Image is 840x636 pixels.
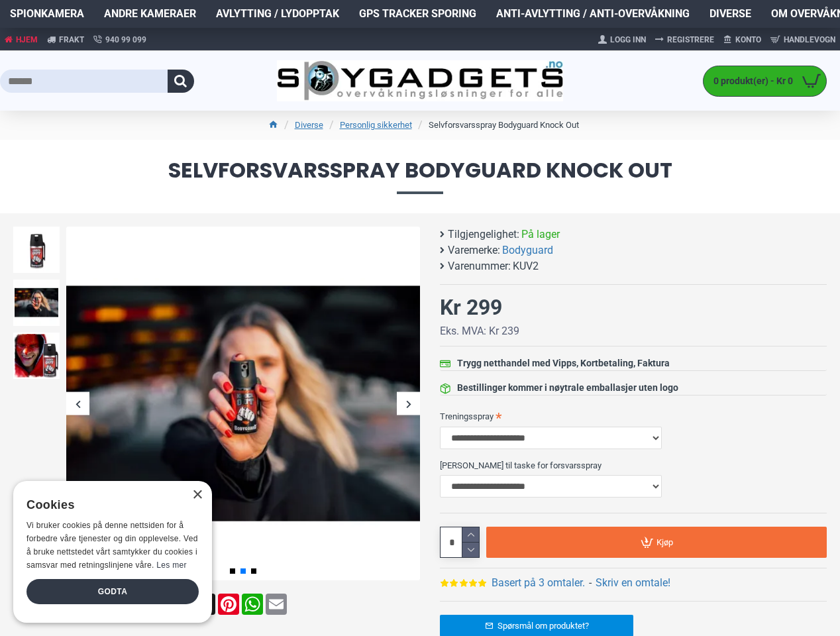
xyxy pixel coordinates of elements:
span: KUV2 [513,258,539,274]
img: Forsvarsspray - Lovlig Pepperspray - SpyGadgets.no [66,227,420,580]
span: Kjøp [656,538,673,547]
b: Tilgjengelighet: [448,227,519,242]
div: Previous slide [66,392,89,415]
img: Forsvarsspray - Lovlig Pepperspray - SpyGadgets.no [13,333,60,379]
span: Konto [735,34,761,46]
a: Frakt [42,28,89,51]
span: Andre kameraer [104,6,196,22]
div: Cookies [26,491,190,519]
a: 0 produkt(er) - Kr 0 [704,66,826,96]
a: Bodyguard [502,242,553,258]
div: Bestillinger kommer i nøytrale emballasjer uten logo [457,381,678,395]
span: Registrere [667,34,714,46]
span: Spionkamera [10,6,84,22]
a: Handlevogn [766,29,840,50]
span: Logg Inn [610,34,646,46]
span: Anti-avlytting / Anti-overvåkning [496,6,690,22]
a: Les mer, opens a new window [156,560,186,570]
label: Treningsspray [440,405,827,427]
b: Varenummer: [448,258,511,274]
label: [PERSON_NAME] til taske for forsvarsspray [440,454,827,476]
span: GPS Tracker Sporing [359,6,476,22]
a: Registrere [651,29,719,50]
a: WhatsApp [240,594,264,615]
a: Konto [719,29,766,50]
span: Frakt [59,34,84,46]
a: Pinterest [217,594,240,615]
span: 0 produkt(er) - Kr 0 [704,74,796,88]
span: Go to slide 1 [230,568,235,574]
span: Go to slide 2 [240,568,246,574]
span: Diverse [709,6,751,22]
span: Avlytting / Lydopptak [216,6,339,22]
div: Next slide [397,392,420,415]
img: SpyGadgets.no [277,60,562,101]
span: Vi bruker cookies på denne nettsiden for å forbedre våre tjenester og din opplevelse. Ved å bruke... [26,521,198,569]
span: 940 99 099 [105,34,146,46]
span: På lager [521,227,560,242]
span: Selvforsvarsspray Bodyguard Knock Out [13,160,827,193]
div: Trygg netthandel med Vipps, Kortbetaling, Faktura [457,356,670,370]
img: Forsvarsspray - Lovlig Pepperspray - SpyGadgets.no [13,227,60,273]
a: Email [264,594,288,615]
div: Kr 299 [440,291,502,323]
a: Logg Inn [594,29,651,50]
span: Go to slide 3 [251,568,256,574]
span: Hjem [16,34,38,46]
a: Basert på 3 omtaler. [492,575,585,591]
a: Personlig sikkerhet [340,119,412,132]
a: Diverse [295,119,323,132]
div: Close [192,490,202,500]
div: Godta [26,579,199,604]
b: Varemerke: [448,242,500,258]
a: Skriv en omtale! [596,575,670,591]
img: Forsvarsspray - Lovlig Pepperspray - SpyGadgets.no [13,280,60,326]
b: - [589,576,592,589]
span: Handlevogn [784,34,835,46]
